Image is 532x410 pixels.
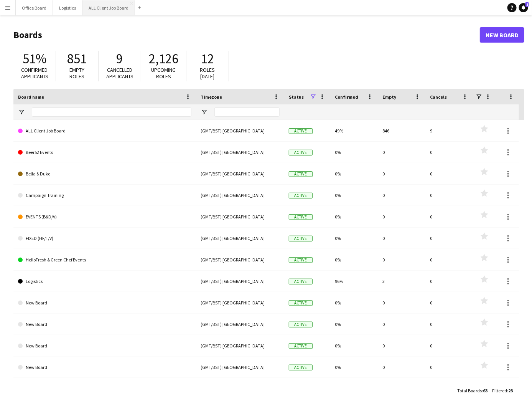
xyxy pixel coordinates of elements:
span: 9 [117,50,123,67]
div: 0 [425,163,473,184]
div: 0 [378,249,425,270]
a: FIXED (HF/T/V) [18,228,191,249]
div: 0% [330,249,378,270]
div: 49% [330,120,378,141]
span: 63 [483,388,488,393]
div: 0 [425,249,473,270]
div: (GMT/BST) [GEOGRAPHIC_DATA] [196,271,284,292]
div: 0 [425,292,473,313]
div: 0% [330,228,378,249]
div: 0% [330,142,378,163]
span: Timezone [201,94,222,100]
button: Office Board [16,0,53,15]
h1: Boards [13,29,480,41]
div: (GMT/BST) [GEOGRAPHIC_DATA] [196,314,284,335]
div: 0% [330,185,378,206]
a: EVENTS (B&D/V) [18,206,191,228]
div: (GMT/BST) [GEOGRAPHIC_DATA] [196,185,284,206]
div: (GMT/BST) [GEOGRAPHIC_DATA] [196,335,284,356]
div: 0 [425,228,473,249]
span: Active [289,257,313,263]
a: Campaign Training [18,185,191,206]
button: Open Filter Menu [201,109,208,116]
span: Filtered [492,388,507,393]
a: Bella & Duke [18,163,191,185]
a: New Board [18,335,191,357]
span: Active [289,365,313,370]
div: (GMT/BST) [GEOGRAPHIC_DATA] [196,206,284,227]
span: Active [289,193,313,198]
div: 0% [330,378,378,399]
span: 12 [201,50,214,67]
button: ALL Client Job Board [82,0,135,15]
div: 9 [425,120,473,141]
input: Timezone Filter Input [214,107,280,117]
div: 0 [378,163,425,184]
div: : [492,383,513,398]
div: 0 [378,357,425,378]
span: Active [289,171,313,177]
span: 51% [23,50,46,67]
a: ALL Client Job Board [18,120,191,142]
span: 1 [525,2,529,7]
div: (GMT/BST) [GEOGRAPHIC_DATA] [196,120,284,141]
span: Active [289,343,313,349]
span: Active [289,128,313,134]
span: Cancelled applicants [106,66,133,80]
div: 0 [378,206,425,227]
span: 851 [68,50,87,67]
div: 0 [378,378,425,399]
div: 0 [425,271,473,292]
div: : [457,383,488,398]
span: Active [289,300,313,306]
span: Board name [18,94,44,100]
div: 0 [378,228,425,249]
div: 0 [378,185,425,206]
span: 23 [508,388,513,393]
span: Cancels [430,94,447,100]
div: 0 [425,335,473,356]
span: Empty roles [70,66,85,80]
span: Confirmed applicants [21,66,48,80]
div: 0% [330,314,378,335]
a: New Board [18,378,191,400]
div: 0 [425,357,473,378]
div: (GMT/BST) [GEOGRAPHIC_DATA] [196,228,284,249]
span: Roles [DATE] [200,66,215,80]
div: 0% [330,206,378,227]
div: (GMT/BST) [GEOGRAPHIC_DATA] [196,378,284,399]
div: 0 [378,292,425,313]
input: Board name Filter Input [32,107,191,117]
a: Beer52 Events [18,142,191,163]
div: 0 [425,142,473,163]
span: Active [289,322,313,327]
span: Active [289,150,313,155]
div: (GMT/BST) [GEOGRAPHIC_DATA] [196,357,284,378]
span: Active [289,236,313,241]
a: 1 [519,3,528,12]
a: New Board [480,27,524,43]
div: 846 [378,120,425,141]
span: Active [289,279,313,284]
span: Empty [382,94,396,100]
span: Upcoming roles [152,66,176,80]
div: 0 [425,185,473,206]
button: Open Filter Menu [18,109,25,116]
div: 96% [330,271,378,292]
div: (GMT/BST) [GEOGRAPHIC_DATA] [196,249,284,270]
div: 0% [330,335,378,356]
a: HelloFresh & Green Chef Events [18,249,191,271]
div: (GMT/BST) [GEOGRAPHIC_DATA] [196,142,284,163]
a: New Board [18,314,191,335]
a: New Board [18,357,191,378]
a: Logistics [18,271,191,292]
div: 0 [378,335,425,356]
div: (GMT/BST) [GEOGRAPHIC_DATA] [196,163,284,184]
button: Logistics [53,0,82,15]
span: 2,126 [149,50,178,67]
div: 0% [330,292,378,313]
div: 0% [330,357,378,378]
div: 0% [330,163,378,184]
span: Confirmed [335,94,358,100]
span: Status [289,94,304,100]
